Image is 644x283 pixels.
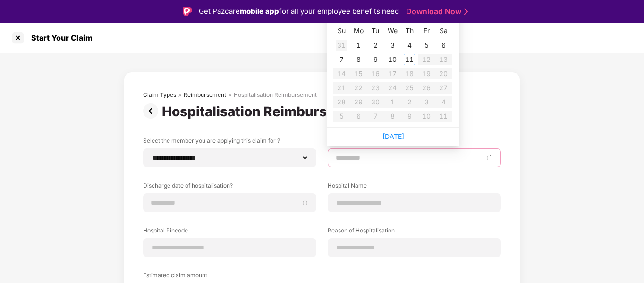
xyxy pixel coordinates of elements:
div: 1 [353,40,364,51]
th: We [384,23,401,38]
label: Hospital Name [328,181,501,193]
div: 8 [353,54,364,65]
a: [DATE] [382,132,404,140]
td: 2025-08-31 [333,38,350,52]
td: 2025-09-08 [350,52,367,67]
div: 10 [387,54,398,65]
div: Claim Types [143,91,176,99]
td: 2025-09-05 [418,38,435,52]
div: 5 [421,40,432,51]
div: > [178,91,182,99]
div: 9 [370,54,381,65]
img: Logo [183,7,192,16]
td: 2025-09-06 [435,38,452,52]
strong: mobile app [240,7,279,16]
td: 2025-09-01 [350,38,367,52]
th: Su [333,23,350,38]
label: Estimated claim amount [143,271,316,283]
img: svg+xml;base64,PHN2ZyBpZD0iUHJldi0zMngzMiIgeG1sbnM9Imh0dHA6Ly93d3cudzMub3JnLzIwMDAvc3ZnIiB3aWR0aD... [143,103,162,119]
td: 2025-09-10 [384,52,401,67]
td: 2025-09-04 [401,38,418,52]
th: Sa [435,23,452,38]
td: 2025-09-03 [384,38,401,52]
th: Tu [367,23,384,38]
td: 2025-09-11 [401,52,418,67]
div: 4 [404,40,415,51]
a: Download Now [406,7,465,17]
div: 6 [438,40,449,51]
th: Th [401,23,418,38]
div: 7 [336,54,347,65]
th: Fr [418,23,435,38]
label: Reason of Hospitalisation [328,226,501,238]
img: Stroke [464,7,468,17]
div: 11 [404,54,415,65]
label: Select the member you are applying this claim for ? [143,137,316,148]
td: 2025-09-09 [367,52,384,67]
th: Mo [350,23,367,38]
div: Hospitalisation Reimbursement [234,91,317,99]
div: 3 [387,40,398,51]
div: 31 [336,40,347,51]
div: Get Pazcare for all your employee benefits need [199,6,399,17]
div: Reimbursement [184,91,226,99]
td: 2025-09-02 [367,38,384,52]
div: > [228,91,232,99]
td: 2025-09-07 [333,52,350,67]
div: Hospitalisation Reimbursement [162,103,373,120]
label: Discharge date of hospitalisation? [143,181,316,193]
label: Hospital Pincode [143,226,316,238]
div: Start Your Claim [25,33,93,43]
div: 2 [370,40,381,51]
